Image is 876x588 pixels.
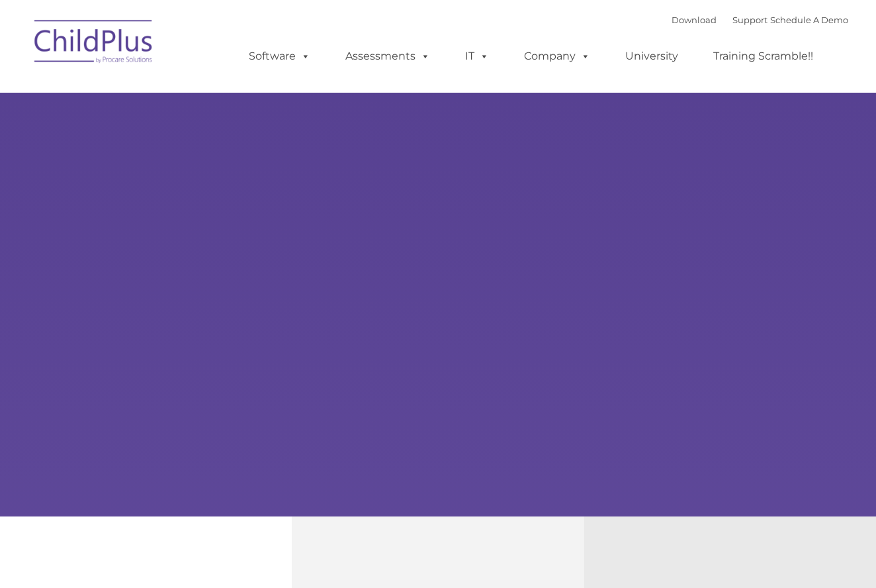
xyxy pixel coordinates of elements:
[452,43,502,70] a: IT
[236,43,324,70] a: Software
[672,15,717,25] a: Download
[511,43,603,70] a: Company
[770,15,848,25] a: Schedule A Demo
[700,43,826,70] a: Training Scramble!!
[612,43,691,70] a: University
[732,15,767,25] a: Support
[28,11,160,77] img: ChildPlus by Procare Solutions
[332,43,443,70] a: Assessments
[672,15,848,25] font: |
